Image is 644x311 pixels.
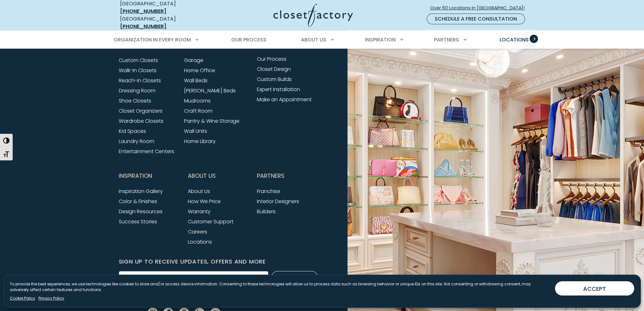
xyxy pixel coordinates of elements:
a: Privacy Policy [38,295,64,301]
a: Kid Spaces [119,128,146,135]
span: Partners [434,36,459,43]
a: Interior Designers [257,198,299,205]
a: Customer Support [188,218,233,225]
a: Wardrobe Closets [119,117,163,125]
button: Footer Subnav Button - Inspiration [119,168,180,184]
a: Design Resources [119,208,163,215]
a: Dressing Room [119,87,156,94]
a: Reach-In Closets [119,77,161,84]
a: About Us [188,188,210,195]
span: Inspiration [365,36,396,43]
button: Footer Subnav Button - About Us [188,168,249,184]
a: Warranty [188,208,211,215]
a: Closet Design [257,65,291,73]
a: Cookie Policy [10,295,35,301]
a: [PHONE_NUMBER] [120,8,166,15]
a: Expert Installation [257,86,300,93]
a: Make an Appointment [257,96,312,103]
span: Locations [499,36,528,43]
a: Entertainment Centers [119,148,174,155]
a: Our Process [257,55,286,63]
h6: Sign Up to Receive Updates, Offers and More [119,257,318,266]
a: Locations [188,238,212,246]
span: Organization in Every Room [114,36,191,43]
a: Craft Room [184,107,213,115]
a: Builders [257,208,276,215]
span: About Us [301,36,326,43]
p: To provide the best experiences, we use technologies like cookies to store and/or access device i... [10,281,550,293]
button: ACCEPT [555,281,634,295]
a: Success Stories [119,218,157,225]
nav: Primary Menu [109,31,535,49]
a: Shoe Closets [119,97,151,104]
a: Home Library [184,138,216,145]
a: [PERSON_NAME] Beds [184,87,236,94]
a: Closet Organizers [119,107,163,115]
a: Schedule a Free Consultation [427,14,525,24]
a: Walk-In Closets [119,67,156,74]
span: Over 60 Locations in [GEOGRAPHIC_DATA]! [430,5,530,11]
span: About Us [188,168,216,184]
button: Footer Subnav Button - Partners [257,168,318,184]
a: How We Price [188,198,221,205]
a: Custom Closets [119,57,158,64]
a: Inspiration Gallery [119,188,163,195]
a: Franchise [257,188,280,195]
a: Mudrooms [184,97,211,104]
a: Careers [188,228,207,235]
img: Closet Factory Logo [273,4,353,27]
a: Wall Units [184,128,207,135]
div: [GEOGRAPHIC_DATA] [120,15,212,30]
a: Pantry & Wine Storage [184,117,239,125]
a: Garage [184,57,203,64]
a: Over 60 Locations in [GEOGRAPHIC_DATA]! [430,3,530,14]
button: Sign Up [271,271,318,285]
a: Color & Finishes [119,198,157,205]
a: Custom Builds [257,76,292,83]
a: Laundry Room [119,138,154,145]
span: Partners [257,168,284,184]
span: Inspiration [119,168,152,184]
a: Home Office [184,67,215,74]
a: Wall Beds [184,77,207,84]
span: Our Process [231,36,266,43]
a: [PHONE_NUMBER] [120,23,166,30]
